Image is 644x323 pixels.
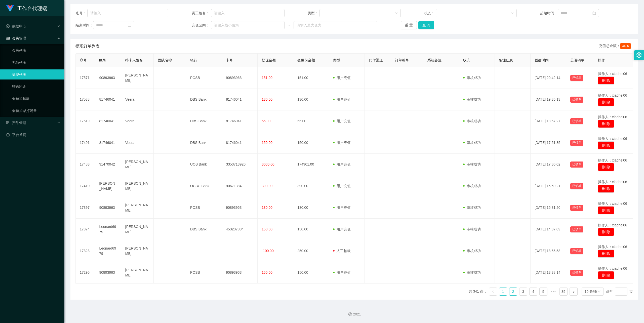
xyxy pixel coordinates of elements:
button: 已锁单 [570,118,583,124]
td: [PERSON_NAME] [121,175,154,197]
span: 状态 [463,58,470,62]
td: 81746041 [222,110,258,132]
span: 账号 [99,58,106,62]
span: 操作人：xiaohei06 [598,180,627,184]
td: 81746041 [95,132,121,154]
span: 用户充值 [333,227,351,231]
span: 代付渠道 [369,58,383,62]
td: [DATE] 18:57:27 [531,110,566,132]
span: 订单编号 [395,58,409,62]
span: 备注信息 [499,58,513,62]
td: 17519 [76,110,95,132]
a: 1 [499,288,507,295]
i: 图标: calendar [128,23,131,27]
td: OCBC Bank [186,175,222,197]
span: 状态： [424,11,436,16]
i: 图标: down [598,290,601,294]
span: 审核成功 [463,184,481,188]
li: 共 341 条， [469,288,487,296]
span: 审核成功 [463,270,481,274]
td: 3353713920 [222,154,258,175]
button: 删 除 [598,163,614,171]
td: 90893963 [95,197,121,219]
td: [DATE] 14:37:09 [531,219,566,240]
td: [PERSON_NAME] [95,175,121,197]
span: 审核成功 [463,249,481,253]
span: 持卡人姓名 [125,58,143,62]
span: 审核成功 [463,97,481,101]
button: 已锁单 [570,75,583,81]
span: 操作人：xiaohei06 [598,93,627,97]
td: DBS Bank [186,132,222,154]
td: [DATE] 19:36:13 [531,89,566,110]
span: 提现订单列表 [75,43,100,49]
span: 审核成功 [463,162,481,166]
span: 用户充值 [333,184,351,188]
td: 17410 [76,175,95,197]
li: 1 [499,288,507,296]
span: 类型 [333,58,340,62]
td: 81746041 [222,132,258,154]
td: [PERSON_NAME] [121,219,154,240]
td: [DATE] 13:38:14 [531,262,566,284]
span: ~ [285,23,294,28]
button: 删 除 [598,120,614,128]
td: Veera [121,132,154,154]
td: 453237834 [222,219,258,240]
span: 创建时间 [535,58,549,62]
a: 3 [519,288,527,295]
td: 81746041 [95,89,121,110]
td: [PERSON_NAME] [121,67,154,89]
a: 35 [560,288,567,295]
td: 81746041 [222,89,258,110]
span: 系统备注 [427,58,441,62]
td: [DATE] 20:42:14 [531,67,566,89]
span: 审核成功 [463,119,481,123]
td: 150.00 [293,132,329,154]
span: 审核成功 [463,76,481,80]
button: 删 除 [598,228,614,236]
span: 操作人：xiaohei06 [598,115,627,119]
a: 2 [509,288,517,295]
td: [PERSON_NAME] [121,262,154,284]
span: 150.00 [262,141,272,145]
td: [DATE] 15:31:20 [531,197,566,219]
span: 390.00 [262,184,272,188]
input: 请输入最小值为 [211,21,285,29]
button: 已锁单 [570,205,583,211]
span: 130.00 [262,206,272,210]
span: 用户充值 [333,97,351,101]
span: 审核成功 [463,227,481,231]
span: 150.00 [262,270,272,274]
li: 3 [519,288,527,296]
button: 已锁单 [570,270,583,276]
a: 工作台代理端 [6,6,47,10]
input: 请输入最大值为 [294,21,377,29]
span: 操作人：xiaohei06 [598,201,627,206]
span: 产品管理 [6,121,26,125]
div: 跳至 页 [606,288,633,296]
td: 17397 [76,197,95,219]
td: POSB [186,262,222,284]
button: 删 除 [598,76,614,85]
td: 130.00 [293,89,329,110]
td: 17538 [76,89,95,110]
span: 是否锁单 [570,58,584,62]
span: 审核成功 [463,206,481,210]
span: 团队名称 [158,58,172,62]
button: 已锁单 [570,248,583,254]
span: 卡号 [226,58,233,62]
td: 90893963 [95,67,121,89]
td: [PERSON_NAME] [121,240,154,262]
span: 用户充值 [333,76,351,80]
td: 17323 [76,240,95,262]
td: 174901.00 [293,154,329,175]
td: 90893963 [222,262,258,284]
td: 150.00 [293,262,329,284]
i: 图标: down [395,12,398,15]
span: 员工姓名： [192,11,211,16]
li: 下一页 [570,288,578,296]
div: 10 条/页 [585,288,597,295]
a: 4 [530,288,537,295]
span: 人工扣款 [333,249,351,253]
